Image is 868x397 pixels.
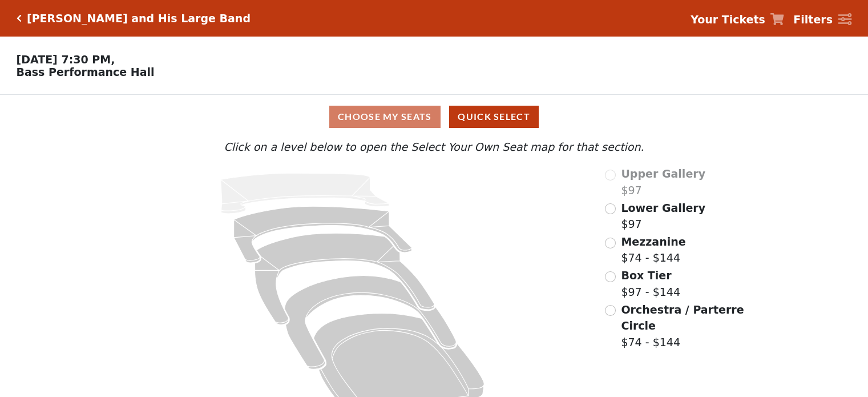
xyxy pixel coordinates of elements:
a: Click here to go back to filters [17,14,22,22]
strong: Filters [793,13,833,26]
a: Your Tickets [691,11,784,28]
button: Quick Select [449,106,539,128]
span: Upper Gallery [621,167,705,180]
path: Lower Gallery - Seats Available: 198 [234,206,412,263]
path: Upper Gallery - Seats Available: 0 [221,173,389,214]
span: Orchestra / Parterre Circle [621,303,744,332]
label: $97 [621,200,705,232]
label: $74 - $144 [621,302,745,351]
h5: [PERSON_NAME] and His Large Band [27,12,251,25]
span: Lower Gallery [621,202,705,214]
label: $74 - $144 [621,234,685,266]
label: $97 [621,166,705,198]
strong: Your Tickets [691,13,765,26]
label: $97 - $144 [621,267,680,300]
p: Click on a level below to open the Select Your Own Seat map for that section. [116,139,751,155]
span: Mezzanine [621,235,685,248]
span: Box Tier [621,269,671,282]
a: Filters [793,11,851,28]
